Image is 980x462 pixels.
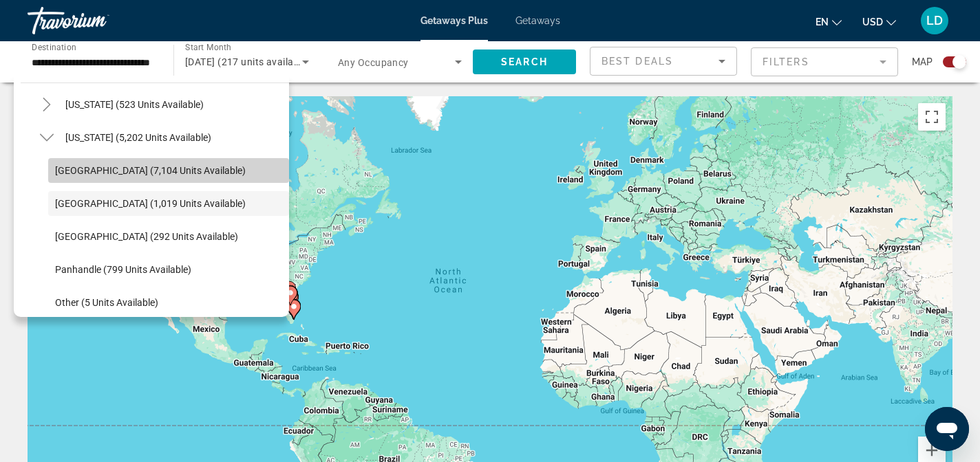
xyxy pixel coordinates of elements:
button: Search [473,49,576,74]
button: [US_STATE] (5,202 units available) [58,125,218,150]
iframe: Button to launch messaging window [925,407,969,451]
button: Toggle Colorado (523 units available) [34,93,58,117]
button: Change currency [862,12,896,32]
span: Any Occupancy [338,57,409,68]
span: [GEOGRAPHIC_DATA] (292 units available) [55,231,238,242]
button: Filter [751,47,898,77]
a: Getaways Plus [420,15,488,26]
span: Map [912,52,933,71]
span: Other (5 units available) [55,297,158,308]
button: [GEOGRAPHIC_DATA] (292 units available) [48,224,289,249]
button: Panhandle (799 units available) [48,257,289,282]
span: en [816,16,829,27]
span: Panhandle (799 units available) [55,264,191,275]
span: Search [501,56,548,67]
span: [GEOGRAPHIC_DATA] (1,019 units available) [55,198,246,209]
a: Getaways [515,15,560,26]
a: Travorium [28,3,165,38]
span: Best Deals [601,56,673,67]
span: [GEOGRAPHIC_DATA] (7,104 units available) [55,165,246,176]
button: User Menu [917,6,952,35]
button: Toggle fullscreen view [918,103,946,131]
span: [US_STATE] (523 units available) [65,99,204,110]
span: USD [862,16,883,27]
span: [DATE] (217 units available) [185,56,310,67]
button: [GEOGRAPHIC_DATA] (7,104 units available) [48,158,289,183]
mat-select: Sort by [601,53,725,69]
span: [US_STATE] (5,202 units available) [65,132,211,143]
span: LD [926,14,943,27]
button: Change language [816,12,842,32]
button: [US_STATE] (523 units available) [58,92,211,117]
button: [GEOGRAPHIC_DATA] (1,019 units available) [48,191,289,216]
span: Destination [32,42,76,52]
button: Toggle Florida (5,202 units available) [34,126,58,150]
button: Other (5 units available) [48,290,289,315]
span: Start Month [185,43,231,52]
